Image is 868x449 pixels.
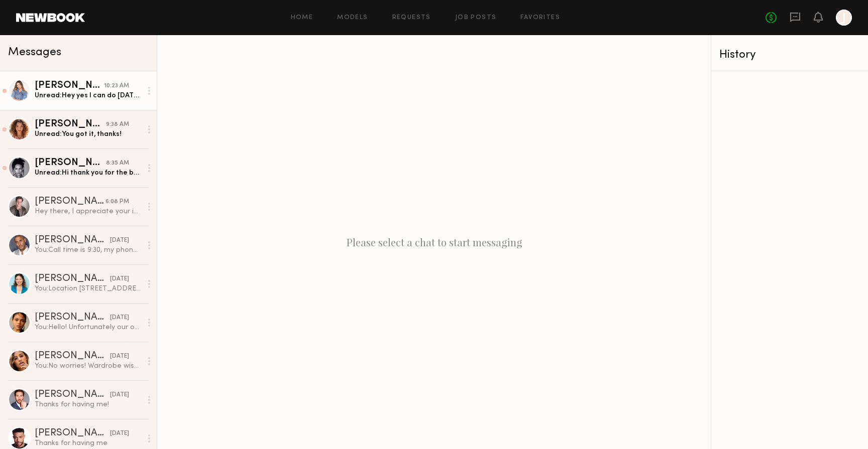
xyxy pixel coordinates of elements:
div: 8:35 AM [106,159,129,168]
div: [DATE] [110,429,129,438]
div: [PERSON_NAME] [35,235,110,245]
div: You: Hello! Unfortunately our offer is our max budget for this role. [35,323,142,332]
div: [PERSON_NAME] [35,274,110,284]
div: [DATE] [110,390,129,400]
div: 9:38 AM [106,120,129,129]
div: [PERSON_NAME] [35,313,110,323]
div: Please select a chat to start messaging [157,35,711,449]
div: You: No worries! Wardrobe wise what options do you have for athletic wear? Feel free to text me f... [35,361,142,371]
div: Hey there, I appreciate your interest. I see you’re only looking for three hours of work - Which ... [35,207,142,216]
a: Requests [392,15,431,21]
div: [DATE] [110,313,129,323]
div: [PERSON_NAME] [35,351,110,361]
a: J [836,10,852,26]
div: [DATE] [110,352,129,361]
div: Unread: Hi thank you for the booking request I declined previously because I originally submitted... [35,168,142,178]
div: [PERSON_NAME] [35,428,110,438]
div: [DATE] [110,236,129,245]
div: [PERSON_NAME] [35,197,105,207]
div: [PERSON_NAME] [35,390,110,400]
div: Unread: You got it, thanks! [35,129,142,139]
a: Job Posts [455,15,497,21]
div: [PERSON_NAME] [35,158,106,168]
a: Home [291,15,313,21]
a: Models [337,15,368,21]
a: Favorites [520,15,560,21]
div: 6:08 PM [105,197,129,207]
div: [PERSON_NAME] [35,81,104,91]
div: Thanks for having me [35,438,142,448]
div: [PERSON_NAME] [35,119,106,129]
span: Messages [8,47,61,58]
div: You: Location [STREET_ADDRESS][PERSON_NAME] [35,284,142,293]
div: Thanks for having me! [35,400,142,409]
div: [DATE] [110,274,129,284]
div: Unread: Hey yes I can do [DATE] at the same time. Just to confirm it’s internal and won’t be used... [35,91,142,100]
div: 10:23 AM [104,81,129,91]
div: History [719,49,860,61]
div: You: Call time is 9:30, my phone number is [PHONE_NUMBER] [35,245,142,255]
